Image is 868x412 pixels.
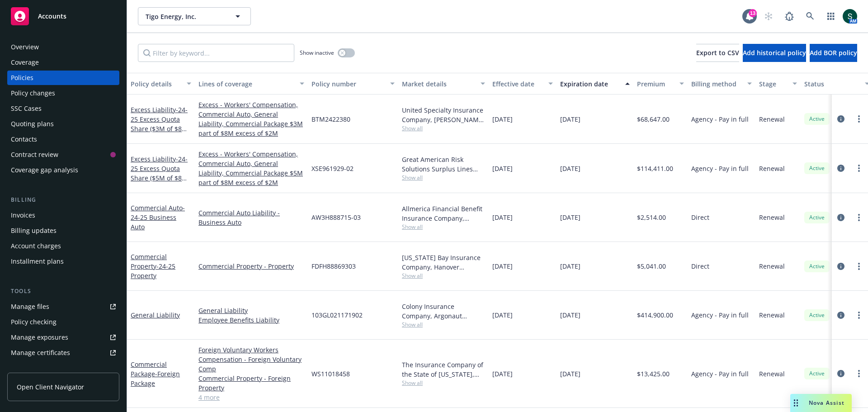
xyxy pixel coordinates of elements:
[7,287,119,296] div: Tools
[637,164,673,173] span: $114,411.00
[560,261,580,271] span: [DATE]
[808,369,826,378] span: Active
[492,310,513,320] span: [DATE]
[7,315,119,329] a: Policy checking
[835,212,846,223] a: circleInformation
[38,13,66,20] span: Accounts
[7,208,119,223] a: Invoices
[11,346,70,360] div: Manage certificates
[743,44,806,62] button: Add historical policy
[7,254,119,269] a: Installment plans
[560,310,580,320] span: [DATE]
[835,163,846,174] a: circleInformation
[759,369,785,379] span: Renewal
[7,330,119,345] span: Manage exposures
[492,369,513,379] span: [DATE]
[759,213,785,222] span: Renewal
[492,213,513,222] span: [DATE]
[808,164,826,172] span: Active
[11,315,57,329] div: Policy checking
[11,361,57,375] div: Manage claims
[801,7,819,25] a: Search
[11,86,55,100] div: Policy changes
[11,55,39,70] div: Coverage
[804,79,859,89] div: Status
[311,164,354,173] span: XSE961929-02
[198,374,304,393] a: Commercial Property - Foreign Property
[637,79,674,89] div: Premium
[808,115,826,123] span: Active
[311,213,361,222] span: AW3H888715-03
[402,155,485,174] div: Great American Risk Solutions Surplus Lines Insurance Company, Great American Insurance Group, CR...
[835,310,846,321] a: circleInformation
[17,382,84,392] span: Open Client Navigator
[402,272,485,279] span: Show all
[492,79,543,89] div: Effective date
[198,315,304,325] a: Employee Benefits Liability
[402,79,475,89] div: Market details
[402,379,485,387] span: Show all
[691,369,749,379] span: Agency - Pay in full
[11,299,49,314] div: Manage files
[11,223,57,238] div: Billing updates
[633,73,688,95] button: Premium
[402,302,485,321] div: Colony Insurance Company, Argonaut Insurance Company (Argo), CRC Group
[7,4,119,29] a: Accounts
[402,204,485,223] div: Allmerica Financial Benefit Insurance Company, Hanover Insurance Group
[637,213,666,222] span: $2,514.00
[835,261,846,272] a: circleInformation
[11,330,68,345] div: Manage exposures
[854,163,864,174] a: more
[560,164,580,173] span: [DATE]
[759,114,785,124] span: Renewal
[131,252,175,280] a: Commercial Property
[311,310,363,320] span: 103GL021171902
[198,393,304,402] a: 4 more
[691,164,749,173] span: Agency - Pay in full
[808,213,826,222] span: Active
[492,261,513,271] span: [DATE]
[492,114,513,124] span: [DATE]
[198,208,304,227] a: Commercial Auto Liability - Business Auto
[127,73,195,95] button: Policy details
[696,48,739,57] span: Export to CSV
[780,7,798,25] a: Report a Bug
[560,369,580,379] span: [DATE]
[138,44,294,62] input: Filter by keyword...
[854,212,864,223] a: more
[759,79,787,89] div: Stage
[146,12,224,21] span: Tigo Energy, Inc.
[402,223,485,231] span: Show all
[195,73,308,95] button: Lines of coverage
[691,310,749,320] span: Agency - Pay in full
[398,73,489,95] button: Market details
[843,9,857,24] img: photo
[790,394,852,412] button: Nova Assist
[131,204,185,231] a: Commercial Auto
[835,114,846,124] a: circleInformation
[11,71,33,85] div: Policies
[808,262,826,270] span: Active
[402,124,485,132] span: Show all
[691,261,709,271] span: Direct
[311,114,350,124] span: BTM2422380
[7,163,119,177] a: Coverage gap analysis
[696,44,739,62] button: Export to CSV
[11,132,37,147] div: Contacts
[822,7,840,25] a: Switch app
[402,360,485,379] div: The Insurance Company of the State of [US_STATE], AIG
[637,114,670,124] span: $68,647.00
[198,261,304,271] a: Commercial Property - Property
[311,79,385,89] div: Policy number
[198,79,294,89] div: Lines of coverage
[311,369,350,379] span: WS11018458
[7,117,119,131] a: Quoting plans
[11,239,61,253] div: Account charges
[749,8,757,16] div: 13
[402,253,485,272] div: [US_STATE] Bay Insurance Company, Hanover Insurance Group
[11,208,35,223] div: Invoices
[7,299,119,314] a: Manage files
[7,132,119,147] a: Contacts
[759,310,785,320] span: Renewal
[7,147,119,162] a: Contract review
